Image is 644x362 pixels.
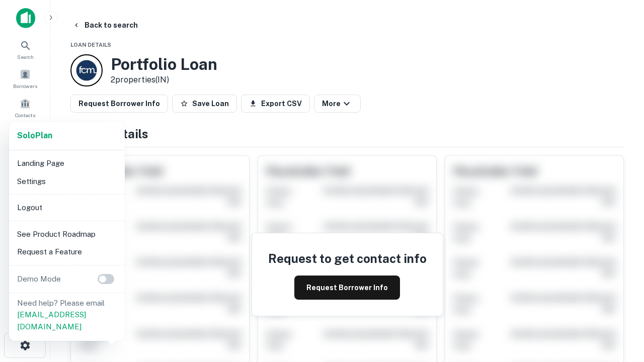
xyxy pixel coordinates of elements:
li: Landing Page [13,154,121,172]
p: Demo Mode [13,273,65,285]
strong: Solo Plan [17,131,52,140]
li: Logout [13,199,121,217]
li: Settings [13,172,121,191]
li: Request a Feature [13,243,121,261]
li: See Product Roadmap [13,225,121,243]
a: [EMAIL_ADDRESS][DOMAIN_NAME] [17,310,86,331]
a: SoloPlan [17,130,52,142]
p: Need help? Please email [17,297,117,333]
iframe: Chat Widget [594,249,644,298]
